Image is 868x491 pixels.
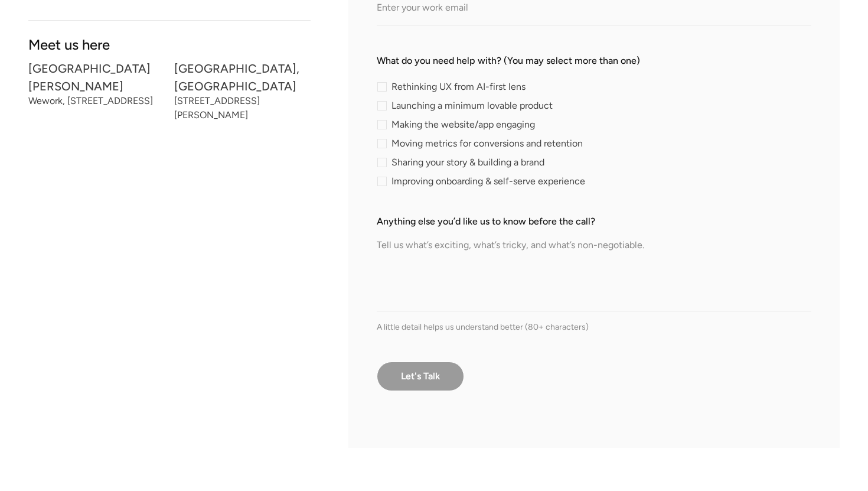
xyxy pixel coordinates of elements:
[28,40,311,50] div: Meet us here
[377,54,811,68] label: What do you need help with? (You may select more than one)
[391,178,585,185] span: Improving onboarding & self-serve experience
[28,97,165,105] div: Wework, [STREET_ADDRESS]
[391,140,583,147] span: Moving metrics for conversions and retention
[377,214,811,229] label: Anything else you’d like us to know before the call?
[377,362,464,391] input: Let's Talk
[391,121,535,128] span: Making the website/app engaging
[28,64,165,90] div: [GEOGRAPHIC_DATA][PERSON_NAME]
[174,64,311,90] div: [GEOGRAPHIC_DATA], [GEOGRAPHIC_DATA]
[391,83,526,90] span: Rethinking UX from AI-first lens
[377,321,811,333] div: A little detail helps us understand better (80+ characters)
[391,102,553,109] span: Launching a minimum lovable product
[174,97,311,119] div: [STREET_ADDRESS][PERSON_NAME]
[391,159,544,166] span: Sharing your story & building a brand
